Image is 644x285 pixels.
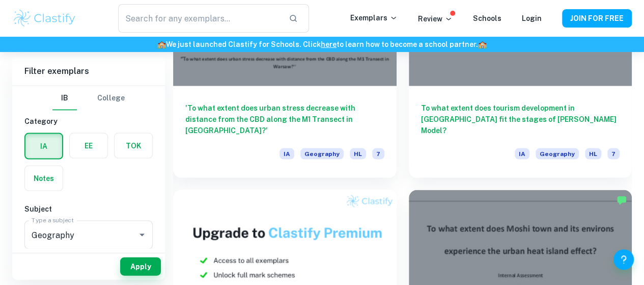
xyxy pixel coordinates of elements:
[52,86,77,111] button: IB
[12,8,77,29] img: Clastify logo
[157,40,166,48] span: 🏫
[613,249,634,270] button: Help and Feedback
[120,257,161,276] button: Apply
[321,40,337,48] a: here
[70,134,107,158] button: EE
[115,134,152,158] button: TOK
[522,14,542,22] a: Login
[515,148,529,160] span: IA
[185,102,384,136] h6: 'To what extent does urban stress decrease with distance from the CBD along the M1 Transect in [G...
[25,134,62,159] button: IA
[300,148,344,160] span: Geography
[536,148,579,160] span: Geography
[32,216,74,225] label: Type a subject
[350,148,366,160] span: HL
[2,39,642,50] h6: We just launched Clastify for Schools. Click to learn how to become a school partner.
[52,86,125,111] div: Filter type choice
[473,14,501,22] a: Schools
[421,102,620,136] h6: To what extent does tourism development in [GEOGRAPHIC_DATA] fit the stages of [PERSON_NAME] Model?
[585,148,601,160] span: HL
[97,86,125,111] button: College
[24,116,153,127] h6: Category
[24,203,153,215] h6: Subject
[279,148,294,160] span: IA
[118,4,281,33] input: Search for any exemplars...
[372,148,384,160] span: 7
[12,57,165,86] h6: Filter exemplars
[617,195,627,205] img: Marked
[350,12,398,23] p: Exemplars
[478,40,487,48] span: 🏫
[418,13,453,24] p: Review
[25,166,63,191] button: Notes
[607,148,620,160] span: 7
[562,9,632,28] button: JOIN FOR FREE
[135,228,149,242] button: Open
